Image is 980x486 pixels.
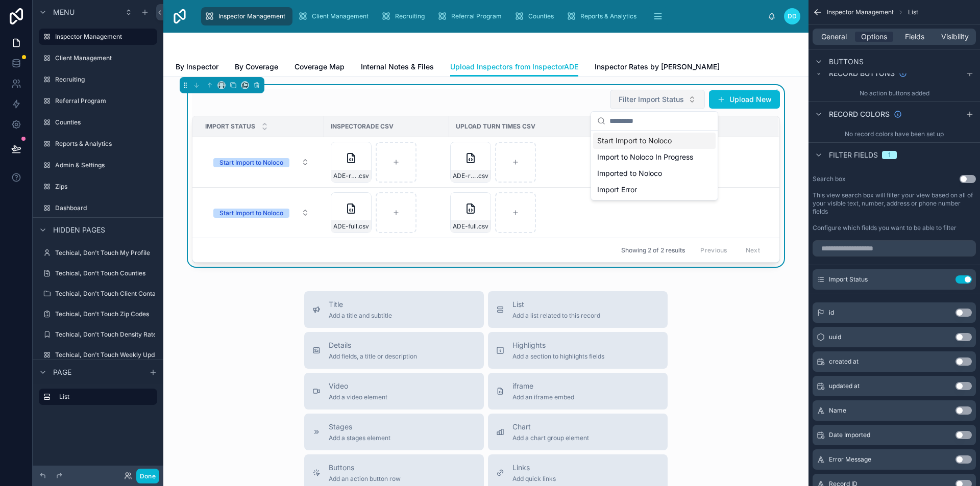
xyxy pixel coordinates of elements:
span: Stages [329,422,390,432]
img: App logo [171,8,188,24]
a: Techical, Don't Touch My Profile [39,245,157,261]
button: TitleAdd a title and subtitle [304,291,484,328]
span: Hidden pages [53,225,105,235]
a: Client Management [295,7,376,25]
button: StagesAdd a stages element [304,414,484,450]
a: ADE-full.csv [450,192,766,234]
span: By Coverage [235,62,278,72]
span: .csv [477,172,488,180]
a: Admin & Settings [39,157,157,173]
a: Zips [39,178,157,195]
a: ADE-raw-example---Sheet1.csv [450,141,766,183]
a: Internal Notes & Files [361,58,434,78]
label: Referral Program [55,97,155,105]
label: Zips [55,183,155,191]
a: Inspector Management [201,7,292,25]
a: ADE-raw-example---Sheet1.csv [330,141,443,183]
div: Suggestions [591,131,718,200]
span: Add an action button row [329,475,401,483]
a: Counties [39,114,157,131]
label: Reports & Analytics [55,140,155,148]
span: Add quick links [512,475,556,483]
span: Add a video element [329,393,387,401]
span: Add fields, a title or description [329,352,417,361]
label: Search box [813,175,846,183]
button: Done [136,469,159,483]
button: VideoAdd a video element [304,373,484,410]
span: Highlights [512,340,604,350]
label: Dashboard [55,204,155,212]
span: ADE-raw-example---Sheet1 [453,172,477,180]
label: Techical, Don't Touch Weekly Update Log [55,351,176,359]
div: Import Error [593,182,716,198]
span: Inspector Management [827,8,894,16]
span: Import Status [205,122,255,131]
span: Client Management [312,12,369,20]
span: Add a section to highlights fields [512,352,604,361]
span: Buttons [829,57,864,67]
a: ADE-full.csv [330,192,443,234]
a: Inspector Rates by [PERSON_NAME] [595,58,720,78]
a: By Coverage [235,58,278,78]
span: Recruiting [395,12,425,20]
div: scrollable content [196,5,768,28]
span: Add an iframe embed [512,393,574,401]
span: .csv [357,222,369,231]
span: Upload Turn Times CSV [456,122,535,131]
div: Start Import to Noloco [219,209,283,218]
label: List [59,393,149,401]
button: ChartAdd a chart group element [488,414,668,450]
label: Recruiting [55,75,155,84]
span: Links [512,463,556,473]
a: Reports & Analytics [39,136,157,152]
a: Recruiting [39,71,157,88]
span: Referral Program [451,12,502,20]
button: Select Button [610,90,705,109]
label: Client Management [55,54,155,62]
span: Menu [53,7,75,17]
span: ADE-full [333,222,357,231]
a: Referral Program [39,93,157,109]
div: Start Import to Noloco [593,133,716,149]
span: created at [829,357,859,366]
span: .csv [477,222,488,231]
span: Add a chart group element [512,434,589,442]
span: Name [829,406,846,415]
div: Start Import to Noloco [219,158,283,167]
a: By Inspector [176,58,218,78]
label: Techical, Don't Touch Zip Codes [55,310,155,318]
button: DetailsAdd fields, a title or description [304,332,484,369]
label: This view search box will filter your view based on all of your visible text, number, address or ... [813,191,976,216]
span: Options [861,32,887,42]
a: Recruiting [378,7,432,25]
span: InspectorADE CSV [331,122,394,131]
a: Counties [511,7,561,25]
button: iframeAdd an iframe embed [488,373,668,410]
label: Counties [55,118,155,126]
a: Techical, Don't Touch Client Contacts [39,286,157,302]
span: Coverage Map [295,62,345,72]
span: Title [329,299,392,310]
div: scrollable content [33,384,163,415]
span: Visibility [941,32,969,42]
span: Inspector Management [218,12,285,20]
div: Imported to Noloco [593,165,716,182]
span: List [512,299,600,310]
label: Techical, Don't Touch My Profile [55,249,155,257]
span: Filter Import Status [619,94,684,105]
span: Chart [512,422,589,432]
span: Internal Notes & Files [361,62,434,72]
span: uuid [829,333,841,341]
span: Page [53,367,71,377]
button: ListAdd a list related to this record [488,291,668,328]
span: id [829,309,834,317]
span: Counties [528,12,554,20]
a: Techical, Don't Touch Counties [39,265,157,282]
a: Client Management [39,50,157,66]
div: 1 [888,151,891,159]
span: List [908,8,918,16]
span: Inspector Rates by [PERSON_NAME] [595,62,720,72]
span: Details [329,340,417,350]
span: General [821,32,847,42]
a: Upload New [709,90,780,109]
